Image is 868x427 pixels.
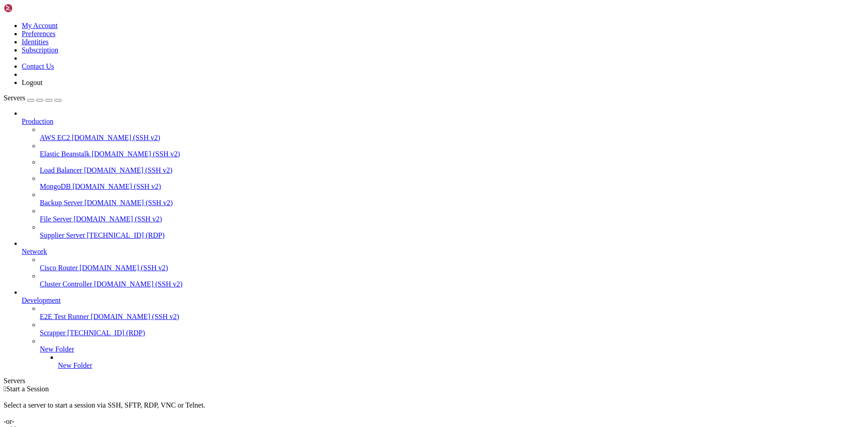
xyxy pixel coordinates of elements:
[22,30,56,38] a: Preferences
[40,207,864,223] li: File Server [DOMAIN_NAME] (SSH v2)
[22,62,54,70] a: Contact Us
[4,4,56,13] img: Shellngn
[40,174,864,191] li: MongoDB [DOMAIN_NAME] (SSH v2)
[40,321,864,337] li: Scrapper [TECHNICAL_ID] (RDP)
[40,150,90,158] span: Elastic Beanstalk
[74,215,162,223] span: [DOMAIN_NAME] (SSH v2)
[22,46,58,54] a: Subscription
[22,248,47,255] span: Network
[22,109,864,239] li: Production
[40,345,864,353] a: New Folder
[40,280,92,288] span: Cluster Controller
[40,231,864,239] a: Supplier Server [TECHNICAL_ID] (RDP)
[6,385,49,393] span: Start a Session
[22,288,864,370] li: Development
[40,158,864,174] li: Load Balancer [DOMAIN_NAME] (SSH v2)
[40,231,85,239] span: Supplier Server
[40,264,78,272] span: Cisco Router
[40,126,864,142] li: AWS EC2 [DOMAIN_NAME] (SSH v2)
[40,305,864,321] li: E2E Test Runner [DOMAIN_NAME] (SSH v2)
[67,329,145,337] span: [TECHNICAL_ID] (RDP)
[58,361,864,370] a: New Folder
[72,183,161,190] span: [DOMAIN_NAME] (SSH v2)
[4,94,25,102] span: Servers
[40,134,70,141] span: AWS EC2
[4,385,6,393] span: 
[94,280,183,288] span: [DOMAIN_NAME] (SSH v2)
[40,150,864,158] a: Elastic Beanstalk [DOMAIN_NAME] (SSH v2)
[40,142,864,158] li: Elastic Beanstalk [DOMAIN_NAME] (SSH v2)
[22,22,58,29] a: My Account
[40,215,864,223] a: File Server [DOMAIN_NAME] (SSH v2)
[40,183,71,190] span: MongoDB
[4,393,864,426] div: Select a server to start a session via SSH, SFTP, RDP, VNC or Telnet. -or-
[22,38,49,46] a: Identities
[4,94,61,102] a: Servers
[91,313,179,320] span: [DOMAIN_NAME] (SSH v2)
[40,215,72,223] span: File Server
[4,377,864,385] div: Servers
[40,223,864,239] li: Supplier Server [TECHNICAL_ID] (RDP)
[22,248,864,256] a: Network
[40,191,864,207] li: Backup Server [DOMAIN_NAME] (SSH v2)
[40,329,66,337] span: Scrapper
[22,79,42,86] a: Logout
[40,199,83,206] span: Backup Server
[40,345,74,353] span: New Folder
[22,296,61,304] span: Development
[40,264,864,272] a: Cisco Router [DOMAIN_NAME] (SSH v2)
[40,313,864,321] a: E2E Test Runner [DOMAIN_NAME] (SSH v2)
[22,117,53,125] span: Production
[40,313,89,320] span: E2E Test Runner
[22,239,864,288] li: Network
[40,183,864,191] a: MongoDB [DOMAIN_NAME] (SSH v2)
[84,166,173,174] span: [DOMAIN_NAME] (SSH v2)
[92,150,180,158] span: [DOMAIN_NAME] (SSH v2)
[40,256,864,272] li: Cisco Router [DOMAIN_NAME] (SSH v2)
[72,134,160,141] span: [DOMAIN_NAME] (SSH v2)
[87,231,165,239] span: [TECHNICAL_ID] (RDP)
[40,166,82,174] span: Load Balancer
[22,296,864,305] a: Development
[85,199,173,206] span: [DOMAIN_NAME] (SSH v2)
[40,199,864,207] a: Backup Server [DOMAIN_NAME] (SSH v2)
[58,361,92,369] span: New Folder
[40,272,864,288] li: Cluster Controller [DOMAIN_NAME] (SSH v2)
[80,264,168,272] span: [DOMAIN_NAME] (SSH v2)
[40,329,864,337] a: Scrapper [TECHNICAL_ID] (RDP)
[40,134,864,142] a: AWS EC2 [DOMAIN_NAME] (SSH v2)
[58,353,864,370] li: New Folder
[40,166,864,174] a: Load Balancer [DOMAIN_NAME] (SSH v2)
[40,337,864,370] li: New Folder
[40,280,864,288] a: Cluster Controller [DOMAIN_NAME] (SSH v2)
[22,117,864,126] a: Production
